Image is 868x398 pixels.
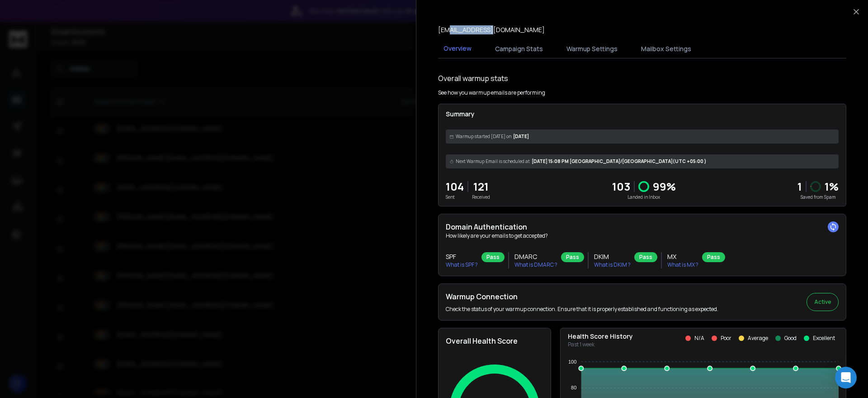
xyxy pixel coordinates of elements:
[702,252,725,262] div: Pass
[813,335,835,342] p: Excellent
[807,293,839,311] button: Active
[481,252,505,262] div: Pass
[612,194,676,201] p: Landed in Inbox
[568,332,633,341] p: Health Score History
[514,252,557,261] h3: DMARC
[472,179,490,194] p: 121
[634,252,657,262] div: Pass
[825,179,839,194] p: 1 %
[438,38,477,59] button: Overview
[594,261,631,269] p: What is DKIM ?
[571,385,576,390] tspan: 80
[446,129,839,144] div: [DATE]
[446,336,543,346] h2: Overall Health Score
[561,39,623,59] button: Warmup Settings
[835,367,857,388] div: Open Intercom Messenger
[446,261,478,269] p: What is SPF ?
[446,221,839,232] h2: Domain Authentication
[568,341,633,348] p: Past 1 week
[514,261,557,269] p: What is DMARC ?
[490,39,548,59] button: Campaign Stats
[446,110,839,119] p: Summary
[438,73,508,84] h1: Overall warmup stats
[694,335,704,342] p: N/A
[653,179,676,194] p: 99 %
[568,359,576,364] tspan: 100
[438,89,545,96] p: See how you warmup emails are performing
[667,261,698,269] p: What is MX ?
[594,252,631,261] h3: DKIM
[438,25,545,34] p: [EMAIL_ADDRESS][DOMAIN_NAME]
[446,194,464,201] p: Sent
[446,291,718,302] h2: Warmup Connection
[797,179,802,194] strong: 1
[797,194,839,201] p: Saved from Spam
[636,39,697,59] button: Mailbox Settings
[446,306,718,313] p: Check the status of your warmup connection. Ensure that it is properly established and functionin...
[446,232,839,240] p: How likely are your emails to get accepted?
[446,154,839,168] div: [DATE] 15:08 PM [GEOGRAPHIC_DATA]/[GEOGRAPHIC_DATA] (UTC +05:00 )
[472,194,490,201] p: Received
[561,252,584,262] div: Pass
[667,252,698,261] h3: MX
[456,133,511,140] span: Warmup started [DATE] on
[456,158,530,165] span: Next Warmup Email is scheduled at
[446,252,478,261] h3: SPF
[784,335,797,342] p: Good
[612,179,630,194] p: 103
[748,335,768,342] p: Average
[721,335,731,342] p: Poor
[446,179,464,194] p: 104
